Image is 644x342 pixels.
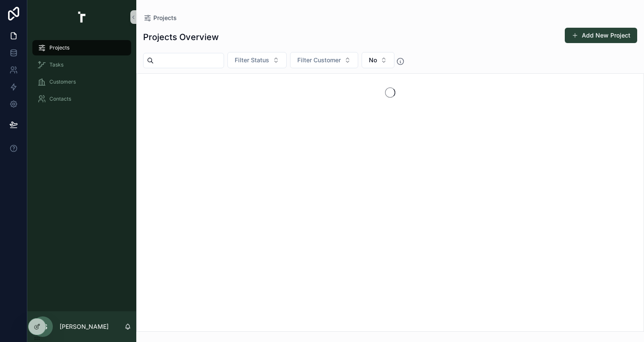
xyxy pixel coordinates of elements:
img: App logo [72,10,92,24]
a: Tasks [32,57,131,72]
span: No [369,56,377,64]
a: Projects [32,40,131,55]
a: Contacts [32,91,131,107]
button: Select Button [362,52,394,68]
button: Select Button [227,52,287,68]
span: Customers [49,78,76,85]
span: Filter Customer [297,56,341,64]
div: scrollable content [27,34,136,118]
span: Projects [49,44,69,51]
p: [PERSON_NAME] [60,322,109,331]
button: Add New Project [565,28,637,43]
span: Contacts [49,96,71,102]
span: Projects [153,14,177,22]
a: Customers [32,74,131,90]
button: Select Button [290,52,358,68]
h1: Projects Overview [143,31,219,43]
span: Filter Status [235,56,269,64]
span: Tasks [49,61,63,68]
a: Projects [143,14,177,22]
